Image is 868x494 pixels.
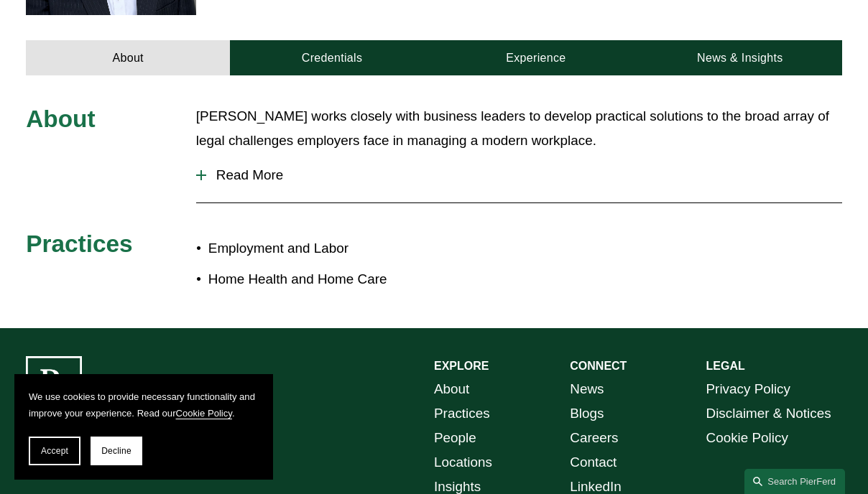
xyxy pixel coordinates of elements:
a: Cookie Policy [706,426,788,450]
a: People [434,426,476,450]
a: About [26,40,230,75]
strong: EXPLORE [434,360,489,372]
p: Employment and Labor [208,236,434,261]
a: Experience [434,40,638,75]
p: Home Health and Home Care [208,267,434,292]
button: Accept [29,437,80,465]
p: We use cookies to provide necessary functionality and improve your experience. Read our . [29,388,259,422]
span: Practices [26,230,132,257]
a: Careers [570,426,618,450]
span: Read More [206,167,842,183]
span: Decline [101,446,131,456]
a: Practices [434,401,490,426]
strong: CONNECT [570,360,627,372]
a: Search this site [744,469,845,494]
a: Locations [434,450,492,475]
a: Contact [570,450,617,475]
p: [PERSON_NAME] works closely with business leaders to develop practical solutions to the broad arr... [196,104,842,153]
a: Credentials [230,40,434,75]
a: Cookie Policy [176,408,232,419]
button: Decline [91,437,142,465]
a: About [434,377,469,401]
section: Cookie banner [14,374,273,480]
a: Disclaimer & Notices [706,401,831,426]
a: News [570,377,604,401]
a: News & Insights [638,40,842,75]
strong: LEGAL [706,360,745,372]
span: Accept [41,446,68,456]
span: About [26,106,95,132]
button: Read More [196,157,842,194]
a: Privacy Policy [706,377,790,401]
a: Blogs [570,401,604,426]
